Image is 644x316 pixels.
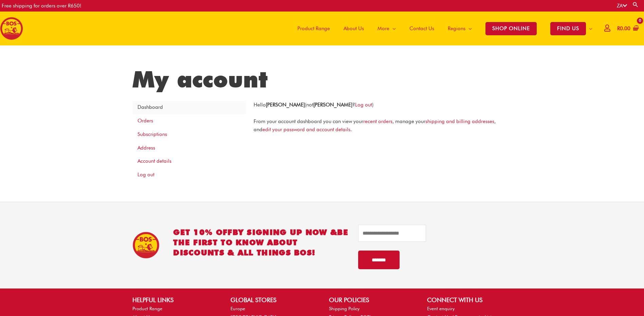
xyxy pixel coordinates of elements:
a: Europe [231,306,245,311]
strong: [PERSON_NAME] [266,102,305,108]
h2: OUR POLICIES [329,295,413,304]
p: Hello (not ? ) [254,101,512,109]
a: Regions [441,12,479,45]
a: Orders [132,114,246,128]
a: Log out [355,102,372,108]
h2: GET 10% OFF be the first to know about discounts & all things BOS! [173,227,348,258]
a: recent orders [363,118,392,124]
a: Log out [132,168,246,182]
span: Regions [448,18,465,39]
a: edit your password and account details [262,126,350,133]
span: SHOP ONLINE [485,22,537,35]
a: View Shopping Cart, empty [616,21,639,36]
strong: [PERSON_NAME] [313,102,352,108]
span: Contact Us [409,18,434,39]
bdi: 0.00 [617,25,630,32]
a: SHOP ONLINE [479,12,544,45]
a: Event enquiry [427,306,455,311]
img: BOS Ice Tea [132,232,160,259]
nav: Site Navigation [286,12,599,45]
a: Dashboard [132,101,246,114]
h2: GLOBAL STORES [231,295,315,304]
span: About Us [344,18,364,39]
h1: My account [132,66,512,93]
h2: HELPFUL LINKS [132,295,217,304]
span: More [378,18,389,39]
a: Address [132,141,246,155]
a: Search button [632,1,639,8]
h2: CONNECT WITH US [427,295,512,304]
nav: Account pages [132,101,246,182]
span: FIND US [550,22,586,35]
a: More [371,12,403,45]
a: Product Range [291,12,337,45]
span: Product Range [297,18,330,39]
a: shipping and billing addresses [425,118,494,124]
a: Contact Us [403,12,441,45]
p: From your account dashboard you can view your , manage your , and . [254,117,512,134]
a: ZA [617,3,627,9]
span: BY SIGNING UP NOW & [233,228,337,237]
a: Shipping Policy [329,306,360,311]
span: R [617,25,620,32]
a: About Us [337,12,371,45]
a: Subscriptions [132,127,246,141]
a: Product Range [132,306,162,311]
a: Account details [132,155,246,168]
